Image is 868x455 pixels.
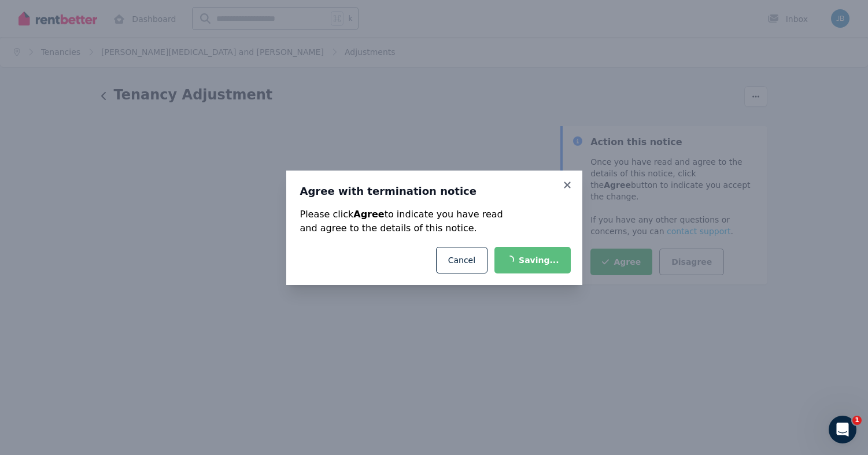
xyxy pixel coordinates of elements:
[829,416,856,443] iframe: Intercom live chat
[353,209,384,220] strong: Agree
[852,416,862,425] span: 1
[436,247,487,273] button: Cancel
[300,208,568,235] p: Please click to indicate you have read and agree to the details of this notice.
[300,184,568,198] h3: Agree with termination notice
